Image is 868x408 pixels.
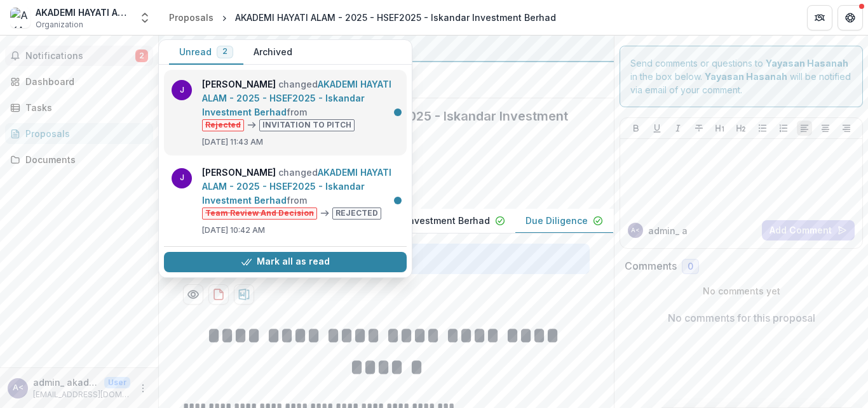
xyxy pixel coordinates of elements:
[688,261,693,272] span: 0
[705,71,787,82] strong: Yayasan Hasanah
[755,121,770,136] button: Bullet List
[625,284,858,298] p: No comments yet
[164,8,219,27] a: Proposals
[766,58,848,69] strong: Yayasan Hasanah
[631,227,640,234] div: admin_ akademihayatialam <akademihayatialamadmn@gmail.com>
[235,11,556,24] div: AKADEMI HAYATI ALAM - 2025 - HSEF2025 - Iskandar Investment Berhad
[797,121,812,136] button: Align Left
[202,167,391,206] a: AKADEMI HAYATI ALAM - 2025 - HSEF2025 - Iskandar Investment Berhad
[807,5,832,30] button: Partners
[5,123,153,144] a: Proposals
[169,40,243,65] button: Unread
[668,310,815,326] p: No comments for this proposal
[135,381,151,396] button: More
[36,6,131,19] div: AKADEMI HAYATI ALAM
[5,97,153,118] a: Tasks
[164,252,407,272] button: Mark all as read
[202,79,391,117] a: AKADEMI HAYATI ALAM - 2025 - HSEF2025 - Iskandar Investment Berhad
[135,49,148,62] span: 2
[649,121,665,136] button: Underline
[208,284,229,305] button: download-proposal
[25,51,135,62] span: Notifications
[733,121,749,136] button: Heading 2
[25,75,143,88] div: Dashboard
[670,121,686,136] button: Italicize
[25,153,143,166] div: Documents
[104,377,130,388] p: User
[169,11,214,24] div: Proposals
[136,5,154,30] button: Open entity switcher
[648,224,688,237] p: admin_ a
[5,71,153,92] a: Dashboard
[762,220,855,240] button: Add Comment
[5,149,153,170] a: Documents
[712,121,728,136] button: Heading 1
[243,40,302,65] button: Archived
[222,47,227,56] span: 2
[13,384,24,392] div: admin_ akademihayatialam <akademihayatialamadmn@gmail.com>
[25,127,143,140] div: Proposals
[625,260,677,272] h2: Comments
[628,121,644,136] button: Bold
[691,121,707,136] button: Strike
[183,284,203,305] button: Preview 3f427173-e278-4f5d-ac97-5c4a69f97679-1.pdf
[10,8,31,28] img: AKADEMI HAYATI ALAM
[164,8,561,27] nav: breadcrumb
[620,46,863,107] div: Send comments or questions to in the box below. will be notified via email of your comment.
[839,121,854,136] button: Align Right
[202,77,399,131] p: changed from
[202,166,399,220] p: changed from
[837,5,863,30] button: Get Help
[776,121,791,136] button: Ordered List
[5,46,153,66] button: Notifications2
[818,121,833,136] button: Align Center
[25,101,143,114] div: Tasks
[234,284,254,305] button: download-proposal
[36,19,83,30] span: Organization
[33,376,99,389] p: admin_ akademihayatialam <[EMAIL_ADDRESS][DOMAIN_NAME]>
[33,389,130,400] p: [EMAIL_ADDRESS][DOMAIN_NAME]
[526,214,588,227] p: Due Diligence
